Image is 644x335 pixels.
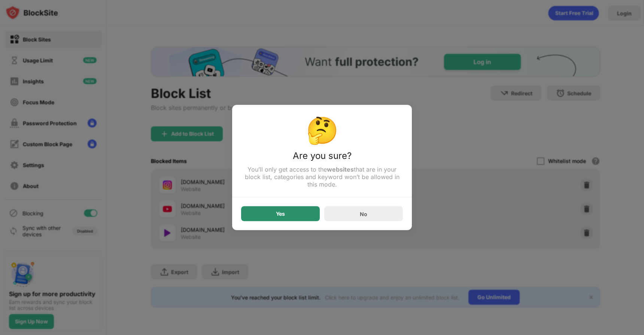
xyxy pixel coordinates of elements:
div: 🤔 [241,114,403,146]
strong: websites [327,166,354,173]
div: You’ll only get access to the that are in your block list, categories and keyword won’t be allowe... [241,166,403,188]
div: Yes [276,211,285,217]
div: No [360,210,367,217]
div: Are you sure? [241,150,403,166]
